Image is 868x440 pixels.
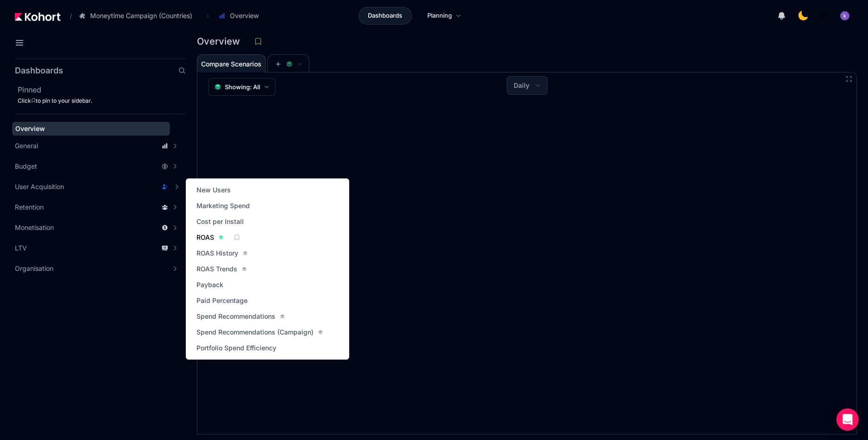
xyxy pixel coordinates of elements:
[74,8,202,24] button: Moneytime Campaign (Countries)
[196,201,250,210] span: Marketing Spend
[15,162,37,171] span: Budget
[196,343,276,353] span: Portfolio Spend Efficiency
[194,278,226,291] a: Payback
[15,223,54,232] span: Monetisation
[15,141,38,151] span: General
[194,215,247,228] a: Cost per Install
[196,249,238,258] span: ROAS History
[90,11,192,20] span: Moneytime Campaign (Countries)
[196,217,244,226] span: Cost per Install
[194,247,250,260] a: ROAS History
[197,37,246,46] h3: Overview
[15,264,53,273] span: Organisation
[507,77,547,94] button: Daily
[15,243,27,253] span: LTV
[15,125,45,132] span: Overview
[820,11,829,20] img: logo_MoneyTimeLogo_1_20250619094856634230.png
[205,12,211,20] span: ›
[196,264,237,274] span: ROAS Trends
[15,13,60,21] img: Kohort logo
[194,231,226,244] a: ROAS
[196,280,223,289] span: Payback
[194,294,250,307] a: Paid Percentage
[196,312,275,321] span: Spend Recommendations
[196,233,214,242] span: ROAS
[196,328,313,337] span: Spend Recommendations (Campaign)
[194,184,234,197] a: New Users
[225,82,260,92] span: Showing: All
[194,310,287,323] a: Spend Recommendations
[194,341,279,355] a: Portfolio Spend Efficiency
[15,182,64,191] span: User Acquisition
[18,97,186,105] div: Click to pin to your sidebar.
[209,78,275,96] button: Showing: All
[18,84,186,95] h2: Pinned
[62,11,72,21] span: /
[15,66,63,75] h2: Dashboards
[368,11,402,20] span: Dashboards
[194,199,253,212] a: Marketing Spend
[194,263,249,276] a: ROAS Trends
[194,326,326,339] a: Spend Recommendations (Campaign)
[427,11,452,20] span: Planning
[196,296,248,305] span: Paid Percentage
[836,408,859,431] div: Open Intercom Messenger
[845,75,853,83] button: Fullscreen
[201,61,261,67] span: Compare Scenarios
[196,185,231,195] span: New Users
[418,7,471,25] a: Planning
[15,203,44,212] span: Retention
[514,81,529,90] span: Daily
[359,7,412,25] a: Dashboards
[230,11,259,20] span: Overview
[214,8,268,24] button: Overview
[12,122,170,136] a: Overview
